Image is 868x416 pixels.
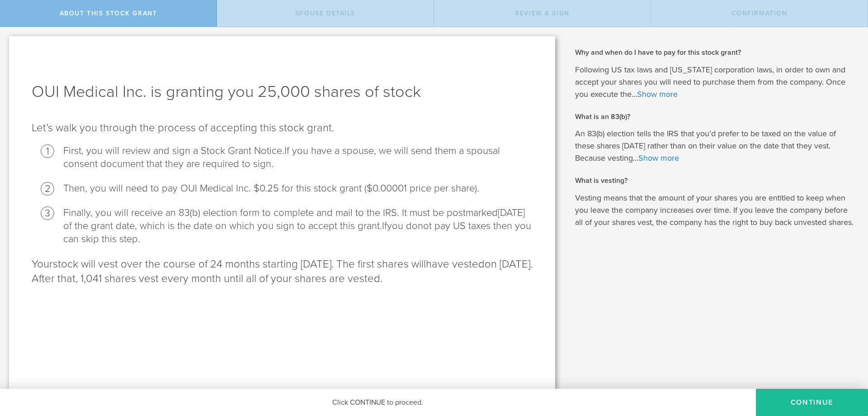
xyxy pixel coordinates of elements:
span: Review & Sign [515,10,570,17]
span: have vested [426,258,485,271]
p: Let’s walk you through the process of accepting this stock grant . [32,121,533,135]
p: Vesting means that the amount of your shares you are entitled to keep when you leave the company ... [575,192,854,229]
li: Then, you will need to pay OUI Medical Inc. $0.25 for this stock grant ($0.00001 price per share). [63,182,533,195]
span: Spouse Details [295,10,355,17]
span: About this stock grant [60,10,157,17]
p: stock will vest over the course of 24 months starting [DATE]. The first shares will on [DATE]. Af... [32,257,533,286]
button: CONTINUE [756,389,868,416]
h2: What is vesting? [575,176,854,186]
span: you do [387,220,418,232]
span: Confirmation [731,10,788,17]
p: Following US tax laws and [US_STATE] corporation laws, in order to own and accept your shares you... [575,64,854,100]
h2: Why and when do I have to pay for this stock grant? [575,48,854,57]
a: Show more [637,89,678,99]
p: An 83(b) election tells the IRS that you’d prefer to be taxed on the value of these shares [DATE]... [575,128,854,164]
h1: OUI Medical Inc. is granting you 25,000 shares of stock [32,81,533,103]
li: Finally, you will receive an 83(b) election form to complete and mail to the IRS . It must be pos... [63,206,533,246]
h2: What is an 83(b)? [575,112,854,122]
li: First, you will review and sign a Stock Grant Notice. [63,144,533,171]
a: Show more [638,153,679,163]
span: Your [32,258,53,271]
